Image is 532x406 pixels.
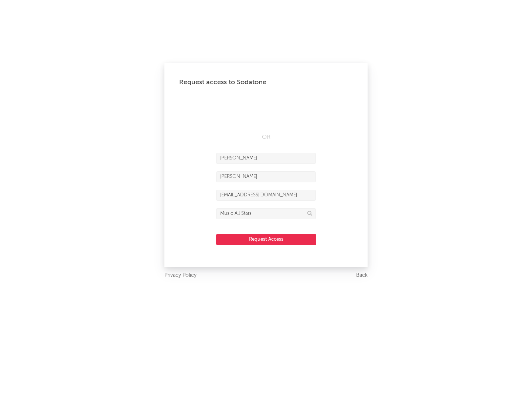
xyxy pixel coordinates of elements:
input: First Name [216,153,316,164]
a: Privacy Policy [164,271,197,280]
div: Request access to Sodatone [179,78,353,87]
input: Email [216,190,316,201]
button: Request Access [216,234,316,245]
input: Last Name [216,171,316,182]
div: OR [216,133,316,142]
a: Back [356,271,368,280]
input: Division [216,208,316,219]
